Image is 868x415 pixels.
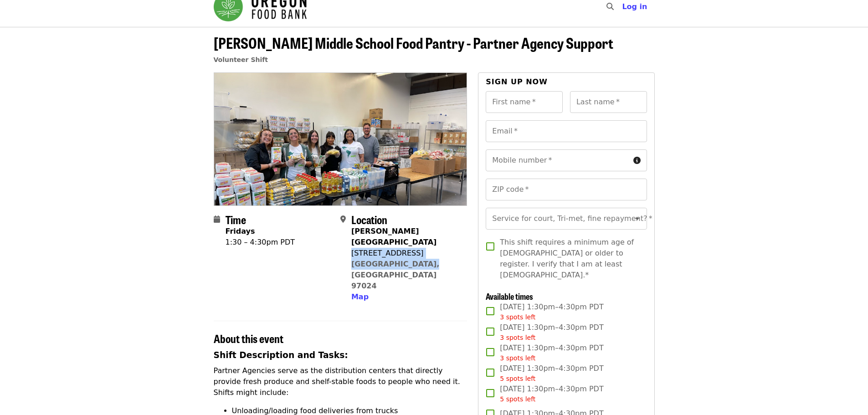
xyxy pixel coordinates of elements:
[500,334,535,341] span: 3 spots left
[500,395,535,403] span: 5 spots left
[570,91,647,113] input: Last name
[606,2,614,11] i: search icon
[351,211,387,227] span: Location
[500,313,535,321] span: 3 spots left
[500,343,603,363] span: [DATE] 1:30pm–4:30pm PDT
[214,73,467,205] img: Reynolds Middle School Food Pantry - Partner Agency Support organized by Oregon Food Bank
[226,211,246,227] span: Time
[214,330,283,346] span: About this event
[486,290,533,302] span: Available times
[486,179,647,200] input: ZIP code
[351,248,460,259] div: [STREET_ADDRESS]
[633,156,641,165] i: circle-info icon
[351,292,369,301] span: Map
[226,227,255,236] strong: Fridays
[500,302,603,322] span: [DATE] 1:30pm–4:30pm PDT
[486,91,563,113] input: First name
[351,260,440,290] a: [GEOGRAPHIC_DATA], [GEOGRAPHIC_DATA] 97024
[622,2,647,11] span: Log in
[214,349,467,362] h3: Shift Description and Tasks:
[486,149,629,171] input: Mobile number
[214,365,467,398] p: Partner Agencies serve as the distribution centers that directly provide fresh produce and shelf-...
[214,56,268,63] a: Volunteer Shift
[500,363,603,384] span: [DATE] 1:30pm–4:30pm PDT
[631,212,644,225] button: Open
[500,375,535,382] span: 5 spots left
[226,237,295,248] div: 1:30 – 4:30pm PDT
[214,215,220,224] i: calendar icon
[351,292,369,302] button: Map
[340,215,346,224] i: map-marker-alt icon
[500,237,639,281] span: This shift requires a minimum age of [DEMOGRAPHIC_DATA] or older to register. I verify that I am ...
[486,120,647,142] input: Email
[214,32,613,53] span: [PERSON_NAME] Middle School Food Pantry - Partner Agency Support
[500,384,603,404] span: [DATE] 1:30pm–4:30pm PDT
[500,322,603,343] span: [DATE] 1:30pm–4:30pm PDT
[500,354,535,362] span: 3 spots left
[351,227,437,246] strong: [PERSON_NAME][GEOGRAPHIC_DATA]
[486,77,548,86] span: Sign up now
